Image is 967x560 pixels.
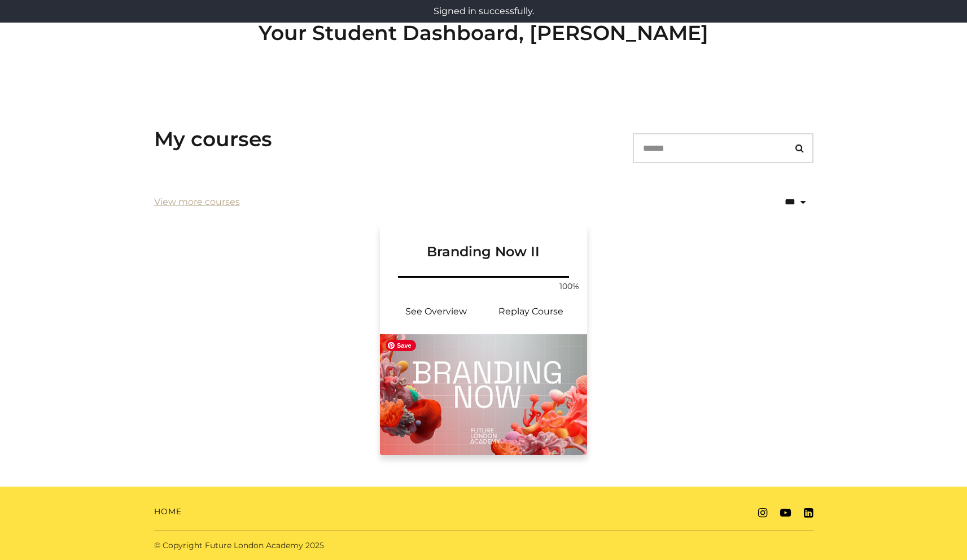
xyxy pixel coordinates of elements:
[736,187,813,217] select: status
[393,225,574,260] h3: Branding Now II
[145,540,484,552] div: © Copyright Future London Academy 2025
[484,298,579,325] a: Branding Now II: Resume Course
[154,506,182,518] a: Home
[5,5,962,18] p: Signed in successfully.
[555,281,583,292] span: 100%
[154,21,813,45] h2: Your Student Dashboard, [PERSON_NAME]
[386,340,416,351] span: Save
[154,195,240,209] a: View more courses
[389,298,484,325] a: Branding Now II: See Overview
[380,225,588,274] a: Branding Now II
[154,127,272,151] h3: My courses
